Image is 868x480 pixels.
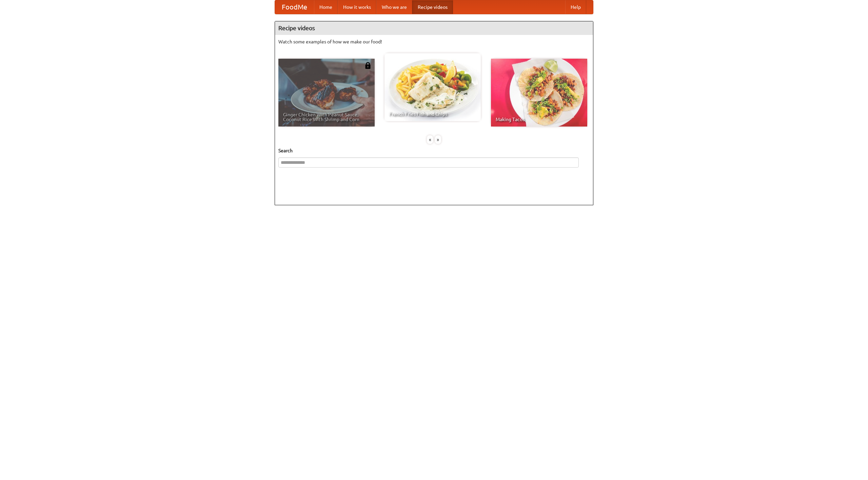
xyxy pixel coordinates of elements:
span: Making Tacos [496,117,583,122]
a: French Fries Fish and Chips [384,53,481,121]
h4: Recipe videos [275,21,593,35]
a: Home [314,0,338,14]
h5: Search [278,147,590,154]
a: Who we are [376,0,412,14]
p: Watch some examples of how we make our food! [278,38,590,45]
a: Making Tacos [491,59,587,127]
a: FoodMe [275,0,314,14]
span: French Fries Fish and Chips [389,112,476,116]
a: How it works [338,0,376,14]
div: « [427,135,433,144]
a: Help [565,0,586,14]
img: 483408.png [364,62,371,69]
a: Recipe videos [412,0,453,14]
div: » [435,135,441,144]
